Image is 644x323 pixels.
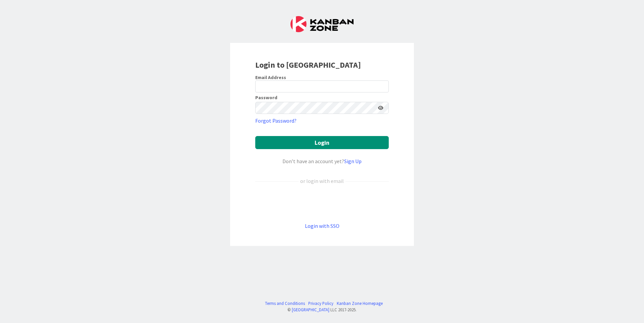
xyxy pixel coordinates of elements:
a: Terms and Conditions [265,300,305,307]
a: [GEOGRAPHIC_DATA] [292,307,329,312]
div: Don’t have an account yet? [255,157,389,165]
div: or login with email [299,177,345,185]
a: Forgot Password? [255,117,297,125]
button: Login [255,136,389,149]
div: Kirjaudu Google-tilillä. Avautuu uudelle välilehdelle [255,196,389,211]
a: Login with SSO [305,222,339,229]
a: Sign Up [344,158,362,165]
a: Kanban Zone Homepage [337,300,383,307]
label: Email Address [255,74,286,80]
label: Password [255,95,277,100]
img: Kanban Zone [290,16,354,32]
iframe: Kirjaudu Google-tilillä -painike [252,196,392,211]
div: © LLC 2017- 2025 . [262,307,383,313]
b: Login to [GEOGRAPHIC_DATA] [255,60,361,70]
a: Privacy Policy [308,300,333,307]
